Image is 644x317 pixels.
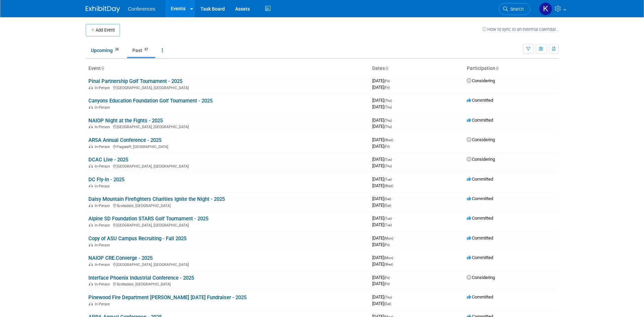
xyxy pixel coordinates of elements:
span: (Sat) [384,302,391,306]
img: In-Person Event [89,125,93,128]
span: [DATE] [372,196,393,201]
span: (Fri) [384,145,390,148]
span: (Mon) [384,236,393,240]
span: (Wed) [384,263,393,266]
img: In-Person Event [89,223,93,227]
img: Kelly Vaughn [539,2,552,15]
span: [DATE] [372,203,391,208]
span: (Mon) [384,256,393,260]
span: [DATE] [372,104,392,109]
span: In-Person [95,184,112,188]
span: [DATE] [372,163,392,168]
span: [DATE] [372,176,394,182]
span: [DATE] [372,216,394,221]
div: [GEOGRAPHIC_DATA], [GEOGRAPHIC_DATA] [88,222,367,228]
button: Add Event [86,24,120,36]
span: In-Person [95,263,112,267]
span: In-Person [95,282,112,286]
span: Considering [467,78,495,83]
span: In-Person [95,223,112,228]
span: 67 [143,47,150,52]
span: [DATE] [372,294,394,300]
span: Committed [467,255,493,260]
th: Participation [464,63,559,74]
span: - [391,275,392,280]
a: DC Fly-In - 2025 [88,176,124,183]
a: Canyons Education Foundation Golf Tournament - 2025 [88,98,212,104]
span: Committed [467,216,493,221]
div: Flagstaff, [GEOGRAPHIC_DATA] [88,144,367,149]
span: [DATE] [372,235,395,241]
th: Event [86,63,369,74]
a: Daisy Mountain Firefighters Charities Ignite the Night - 2025 [88,196,225,202]
a: NAIOP CRE.Converge - 2025 [88,255,153,261]
span: (Thu) [384,164,392,168]
div: [GEOGRAPHIC_DATA], [GEOGRAPHIC_DATA] [88,85,367,90]
a: Past67 [127,44,155,57]
span: - [393,216,394,221]
img: In-Person Event [89,204,93,207]
span: [DATE] [372,98,394,103]
div: [GEOGRAPHIC_DATA], [GEOGRAPHIC_DATA] [88,163,367,169]
span: (Fri) [384,276,390,280]
span: [DATE] [372,78,392,83]
img: In-Person Event [89,86,93,89]
span: In-Person [95,302,112,306]
img: In-Person Event [89,243,93,246]
span: Considering [467,137,495,142]
a: Sort by Event Name [101,65,104,71]
span: - [393,294,394,300]
span: In-Person [95,204,112,208]
a: NAIOP Night at the Fights - 2025 [88,118,163,124]
span: [DATE] [372,275,392,280]
span: [DATE] [372,124,392,129]
span: Considering [467,275,495,280]
span: [DATE] [372,222,392,227]
a: DCAC Live - 2025 [88,157,128,163]
a: Pinewood Fire Department [PERSON_NAME] [DATE] Fundraiser - 2025 [88,294,246,301]
span: - [394,255,395,260]
div: Scottsdale, [GEOGRAPHIC_DATA] [88,203,367,208]
span: (Tue) [384,178,392,181]
a: Upcoming28 [86,44,126,57]
a: Copy of ASU Campus Recruiting - Fall 2025 [88,235,186,242]
a: How to sync to an external calendar... [482,27,559,32]
span: (Fri) [384,282,390,286]
span: - [394,235,395,241]
span: (Fri) [384,243,390,247]
span: Committed [467,176,493,182]
a: Sort by Participation Type [495,65,499,71]
a: ARSA Annual Conference - 2025 [88,137,161,143]
img: In-Person Event [89,145,93,148]
img: In-Person Event [89,105,93,109]
span: In-Person [95,105,112,110]
img: In-Person Event [89,302,93,305]
span: (Thu) [384,99,392,102]
span: - [394,137,395,142]
span: (Sat) [384,197,391,201]
th: Dates [369,63,464,74]
span: [DATE] [372,118,394,123]
span: (Wed) [384,138,393,142]
span: (Wed) [384,184,393,188]
img: In-Person Event [89,263,93,266]
span: [DATE] [372,137,395,142]
span: In-Person [95,125,112,129]
div: [GEOGRAPHIC_DATA], [GEOGRAPHIC_DATA] [88,124,367,129]
span: - [392,196,393,201]
span: 28 [113,47,121,52]
a: Alpine SD Foundation STARS Golf Tournament - 2025 [88,216,208,222]
span: [DATE] [372,85,390,90]
span: - [393,98,394,103]
span: [DATE] [372,281,390,286]
img: In-Person Event [89,184,93,187]
span: (Thu) [384,125,392,129]
span: (Thu) [384,295,392,299]
span: (Tue) [384,223,392,227]
span: (Thu) [384,119,392,122]
span: (Tue) [384,217,392,220]
img: ExhibitDay [86,6,120,13]
span: In-Person [95,86,112,90]
span: (Sat) [384,204,391,207]
span: Committed [467,98,493,103]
